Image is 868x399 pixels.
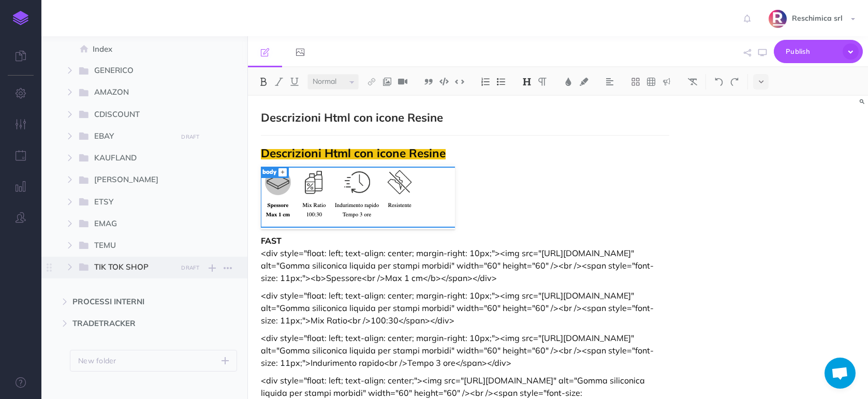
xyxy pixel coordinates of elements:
[13,11,28,25] img: logo-mark.svg
[94,152,170,165] span: KAUFLAND
[496,78,506,86] img: Unordered list button
[786,43,837,60] span: Publish
[538,78,547,86] img: Paragraph button
[367,78,376,86] img: Link button
[730,78,739,86] img: Redo
[455,78,464,85] img: Inline code button
[424,78,433,86] img: Blockquote button
[605,78,614,86] img: Alignment dropdown menu button
[94,86,170,99] span: AMAZON
[522,78,532,86] img: Headings dropdown button
[261,234,669,284] p: <div style="float: left; text-align: center; margin-right: 10px;"><img src="[URL][DOMAIN_NAME]" a...
[94,173,170,187] span: [PERSON_NAME]
[787,13,848,23] span: Reschimica srl
[70,350,237,372] button: New folder
[290,78,299,86] img: Underline button
[261,110,443,125] strong: Descrizioni Html con icone Resine
[93,43,185,55] span: Index
[94,64,170,78] span: GENERICO
[769,10,787,28] img: SYa4djqk1Oq5LKxmPekz2tk21Z5wK9RqXEiubV6a.png
[261,145,446,160] span: Descrizioni Html con icone Resine
[259,78,268,86] img: Bold button
[481,78,490,86] img: Ordered list button
[261,289,669,327] p: <div style="float: left; text-align: center; margin-right: 10px;"><img src="[URL][DOMAIN_NAME]" a...
[94,261,170,274] span: TIK TOK SHOP
[274,78,284,86] img: Italic button
[439,78,449,85] img: Code block button
[774,40,863,63] button: Publish
[825,358,856,389] a: Aprire la chat
[181,134,199,140] small: DRAFT
[178,131,203,143] button: DRAFT
[398,78,407,86] img: Add video button
[261,166,455,229] img: CRQa7qWD5k5XFqFah-rdOR43_iYB_N8HjA.png
[72,317,172,330] span: TRADETRACKER
[261,332,669,369] p: <div style="float: left; text-align: center; margin-right: 10px;"><img src="[URL][DOMAIN_NAME]" a...
[662,78,671,86] img: Callout dropdown menu button
[94,108,170,122] span: CDISCOUNT
[78,355,116,366] p: New folder
[181,264,199,271] small: DRAFT
[94,196,170,209] span: ETSY
[646,78,656,86] img: Create table button
[94,239,170,253] span: TEMU
[579,78,589,86] img: Text background color button
[382,78,392,86] img: Add image button
[94,217,170,231] span: EMAG
[72,295,172,308] span: PROCESSI INTERNI
[94,130,170,143] span: EBAY
[178,262,203,274] button: DRAFT
[714,78,724,86] img: Undo
[564,78,573,86] img: Text color button
[688,78,697,86] img: Clear styles button
[261,235,282,246] strong: FAST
